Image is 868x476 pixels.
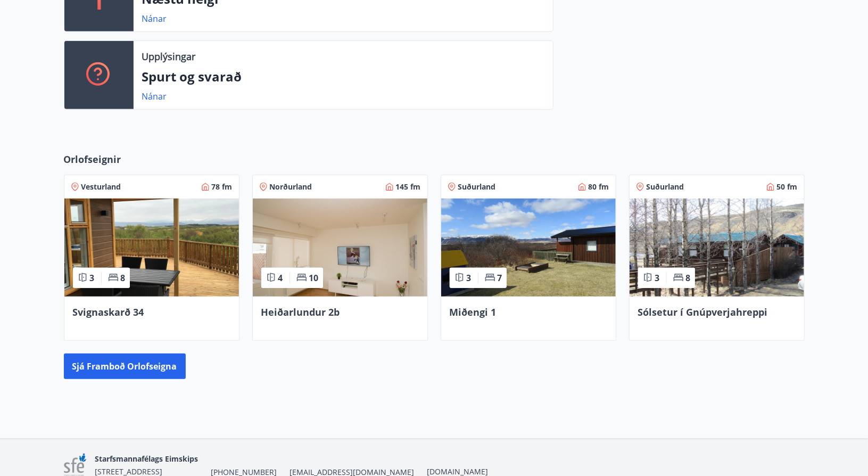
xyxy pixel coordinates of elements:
span: Starfsmannafélags Eimskips [95,454,198,464]
button: Sjá framboð orlofseigna [64,354,186,379]
span: Suðurland [458,182,496,192]
a: Nánar [142,13,167,24]
img: Paella dish [630,199,804,297]
span: 78 fm [212,182,233,192]
img: Paella dish [253,199,427,297]
span: Heiðarlundur 2b [261,306,340,318]
span: Suðurland [647,182,684,192]
img: Paella dish [64,199,239,297]
span: Sólsetur í Gnúpverjahreppi [638,306,768,318]
span: Miðengi 1 [450,306,497,318]
span: 4 [278,272,283,284]
span: 8 [121,272,126,284]
span: 50 fm [777,182,798,192]
span: Svignaskarð 34 [73,306,144,318]
p: Spurt og svarað [142,68,544,86]
span: 10 [309,272,319,284]
span: 3 [467,272,472,284]
span: Vesturland [81,182,121,192]
a: Nánar [142,91,167,102]
img: Paella dish [441,199,616,297]
span: 145 fm [396,182,421,192]
p: Upplýsingar [142,50,196,63]
span: 3 [90,272,95,284]
span: 7 [498,272,502,284]
span: Norðurland [270,182,312,192]
span: Orlofseignir [64,152,121,166]
span: 3 [655,272,660,284]
span: 8 [686,272,691,284]
span: 80 fm [589,182,609,192]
